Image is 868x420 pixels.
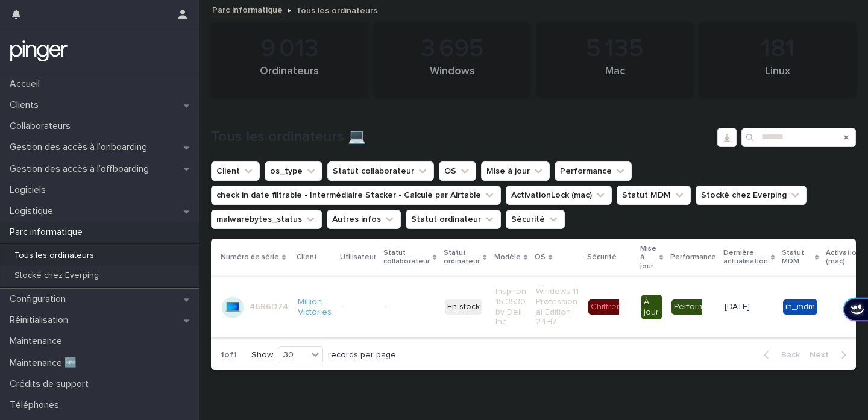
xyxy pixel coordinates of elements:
[588,299,638,315] div: Chiffrement
[506,210,565,229] button: Sécurité
[231,65,347,90] div: Ordinateurs
[5,121,80,132] p: Collaborateurs
[10,39,68,63] img: mTgBEunGTSyRkCgitkcU
[5,78,49,90] p: Accueil
[805,349,856,360] button: Next
[782,246,812,269] p: Statut MDM
[394,34,510,64] div: 3 695
[555,161,632,181] button: Performance
[535,251,546,264] p: OS
[506,186,612,205] button: ActivationLock (mac)
[251,350,273,360] p: Show
[211,161,260,181] button: Client
[741,128,856,147] input: Search
[340,251,376,264] p: Utilisateur
[617,186,691,205] button: Statut MDM
[298,297,332,318] a: Million Victories
[406,210,501,229] button: Statut ordinateur
[445,299,482,315] div: En stock
[211,210,322,229] button: malwarebytes_status
[5,378,98,390] p: Crédits de support
[5,336,72,347] p: Maintenance
[557,34,673,64] div: 5 135
[383,246,430,269] p: Statut collaborateur
[5,163,159,175] p: Gestion des accès à l’offboarding
[536,287,579,327] p: Windows 11 Professional Edition 24H2
[296,3,377,16] p: Tous les ordinateurs
[810,351,836,359] span: Next
[5,227,92,238] p: Parc informatique
[5,99,48,111] p: Clients
[297,251,317,264] p: Client
[211,186,501,205] button: check in date filtrable - Intermédiaire Stacker - Calculé par Airtable
[720,65,835,90] div: Linux
[211,340,247,370] p: 1 of 1
[394,65,510,90] div: Windows
[341,302,375,312] p: -
[211,128,712,146] h1: Tous les ordinateurs 💻
[327,210,401,229] button: Autres infos
[783,299,817,315] div: in_mdm
[5,184,55,196] p: Logiciels
[265,161,322,181] button: os_type
[327,161,434,181] button: Statut collaborateur
[774,351,800,359] span: Back
[5,293,75,305] p: Configuration
[5,400,69,411] p: Téléphones
[5,205,63,217] p: Logistique
[720,34,835,64] div: 181
[444,246,480,269] p: Statut ordinateur
[439,161,476,181] button: OS
[5,315,78,326] p: Réinitialisation
[494,251,521,264] p: Modèle
[696,186,807,205] button: Stocké chez Everping
[5,357,86,369] p: Maintenance 🆕
[723,246,768,269] p: Dernière actualisation
[278,349,307,362] div: 30
[385,302,427,312] p: -
[671,299,719,315] div: Performant
[640,242,656,273] p: Mise à jour
[5,271,108,281] p: Stocké chez Everping
[725,299,752,312] p: [DATE]
[328,350,396,360] p: records per page
[641,295,662,320] div: À jour
[495,287,526,327] p: Inspiron 15 3530 by Dell Inc.
[5,142,157,153] p: Gestion des accès à l’onboarding
[5,251,104,261] p: Tous les ordinateurs
[481,161,550,181] button: Mise à jour
[231,34,347,64] div: 9 013
[212,2,283,16] a: Parc informatique
[557,65,673,90] div: Mac
[221,251,279,264] p: Numéro de série
[587,251,617,264] p: Sécurité
[754,349,805,360] button: Back
[670,251,716,264] p: Performance
[250,302,288,312] p: 46R6D74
